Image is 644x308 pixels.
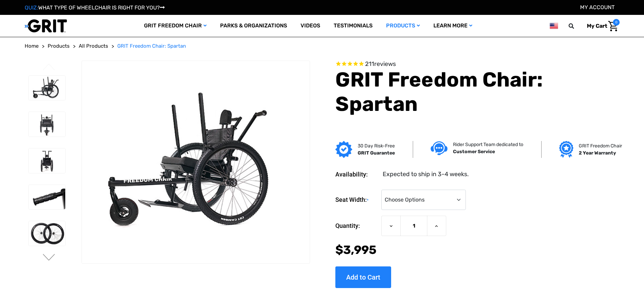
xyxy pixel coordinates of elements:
[587,23,607,29] span: My Cart
[582,19,620,33] a: Cart with 0 items
[42,64,56,72] button: Go to slide 4 of 4
[117,43,186,49] span: GRIT Freedom Chair: Spartan
[335,216,378,236] label: Quantity:
[550,22,558,30] img: us.png
[327,15,379,37] a: Testimonials
[374,60,396,68] span: reviews
[79,42,108,50] a: All Products
[29,185,66,210] img: GRIT Freedom Chair: Spartan
[453,141,523,148] p: Rider Support Team dedicated to
[25,42,620,50] nav: Breadcrumb
[453,149,495,155] strong: Customer Service
[358,142,395,149] p: 30 Day Risk-Free
[335,266,391,288] input: Add to Cart
[48,42,70,50] a: Products
[613,19,620,26] span: 0
[431,141,448,155] img: Customer service
[383,170,469,179] dd: Expected to ship in 3-4 weeks.
[117,42,186,50] a: GRIT Freedom Chair: Spartan
[335,68,619,116] h1: GRIT Freedom Chair: Spartan
[29,221,66,246] img: GRIT Freedom Chair: Spartan
[559,141,573,158] img: Grit freedom
[294,15,327,37] a: Videos
[25,43,39,49] span: Home
[335,190,378,210] label: Seat Width:
[82,86,310,238] img: GRIT Freedom Chair: Spartan
[427,15,479,37] a: Learn More
[137,15,213,37] a: GRIT Freedom Chair
[580,4,615,10] a: Account
[25,4,38,11] span: QUIZ:
[335,61,619,68] span: Rated 4.6 out of 5 stars 211 reviews
[25,42,39,50] a: Home
[42,254,56,262] button: Go to slide 2 of 4
[25,4,165,11] a: QUIZ:WHAT TYPE OF WHEELCHAIR IS RIGHT FOR YOU?
[25,19,67,33] img: GRIT All-Terrain Wheelchair and Mobility Equipment
[335,141,352,158] img: GRIT Guarantee
[365,60,396,68] span: 211 reviews
[213,15,294,37] a: Parks & Organizations
[335,170,378,179] dt: Availability:
[335,243,377,257] span: $3,995
[79,43,108,49] span: All Products
[29,148,66,173] img: GRIT Freedom Chair: Spartan
[29,76,66,100] img: GRIT Freedom Chair: Spartan
[572,19,582,33] input: Search
[379,15,427,37] a: Products
[29,112,66,137] img: GRIT Freedom Chair: Spartan
[579,150,616,156] strong: 2 Year Warranty
[608,21,618,31] img: Cart
[579,142,622,149] p: GRIT Freedom Chair
[48,43,70,49] span: Products
[358,150,395,156] strong: GRIT Guarantee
